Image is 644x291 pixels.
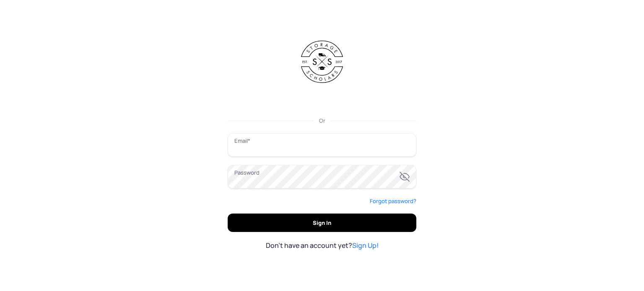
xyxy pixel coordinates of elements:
button: Sign In [228,214,416,232]
iframe: Sign in with Google Button [278,90,367,109]
a: Forgot password? [370,197,416,205]
span: Forgot password? [370,197,416,205]
div: Or [228,116,416,125]
a: Sign Up! [352,241,379,250]
span: Don't have an account yet? [266,240,379,250]
span: Sign In [238,214,406,232]
img: Storage Scholars Logo Black [301,41,343,83]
